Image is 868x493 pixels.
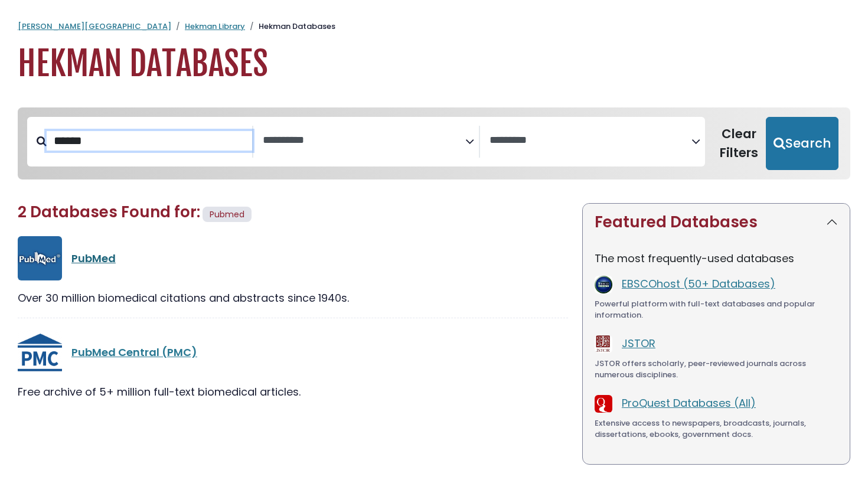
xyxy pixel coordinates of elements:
textarea: Search [490,135,691,147]
p: The most frequently-used databases [595,250,838,266]
h1: Hekman Databases [18,44,850,84]
a: Hekman Library [185,21,245,32]
textarea: Search [263,135,465,147]
a: EBSCOhost (50+ Databases) [622,276,775,291]
input: Search database by title or keyword [47,131,252,151]
a: JSTOR [622,336,655,351]
button: Submit for Search Results [766,117,838,170]
span: 2 Databases Found for: [18,201,200,223]
button: Featured Databases [583,204,850,241]
li: Hekman Databases [245,21,335,32]
span: Pubmed [210,208,244,220]
a: [PERSON_NAME][GEOGRAPHIC_DATA] [18,21,171,32]
nav: breadcrumb [18,21,850,32]
div: JSTOR offers scholarly, peer-reviewed journals across numerous disciplines. [595,358,838,381]
button: Clear Filters [712,117,766,170]
div: Free archive of 5+ million full-text biomedical articles. [18,384,568,400]
div: Powerful platform with full-text databases and popular information. [595,298,838,321]
a: ProQuest Databases (All) [622,396,756,410]
div: Extensive access to newspapers, broadcasts, journals, dissertations, ebooks, government docs. [595,417,838,440]
nav: Search filters [18,107,850,179]
div: Over 30 million biomedical citations and abstracts since 1940s. [18,290,568,306]
a: PubMed [71,251,116,266]
a: PubMed Central (PMC) [71,345,197,360]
